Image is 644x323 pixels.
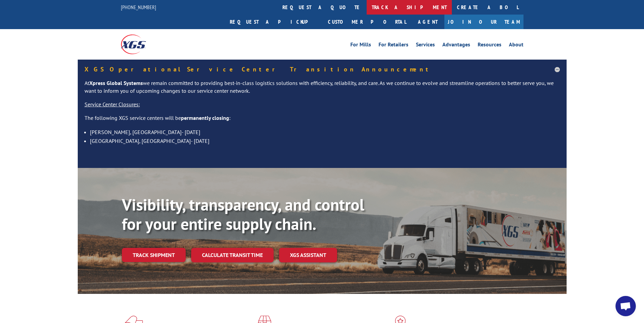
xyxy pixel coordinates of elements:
p: At we remain committed to providing best-in-class logistics solutions with efficiency, reliabilit... [85,79,560,101]
a: Agent [411,15,444,29]
li: [PERSON_NAME], [GEOGRAPHIC_DATA]- [DATE] [90,128,560,136]
a: Request a pickup [225,15,323,29]
a: Open chat [615,296,636,316]
p: The following XGS service centers will be : [85,114,560,128]
a: XGS ASSISTANT [279,248,337,262]
a: Join Our Team [444,15,523,29]
a: For Retailers [379,42,408,49]
a: Services [416,42,435,49]
a: [PHONE_NUMBER] [121,4,156,10]
a: Resources [478,42,501,49]
a: Customer Portal [323,15,411,29]
strong: permanently closing [181,114,229,121]
b: Visibility, transparency, and control for your entire supply chain. [122,194,364,235]
a: About [509,42,523,49]
u: Service Center Closures: [85,101,140,108]
strong: Xpress Global Systems [89,80,143,86]
a: Track shipment [122,248,186,262]
a: Calculate transit time [191,248,274,262]
li: [GEOGRAPHIC_DATA], [GEOGRAPHIC_DATA]- [DATE] [90,136,560,145]
a: For Mills [350,42,371,49]
h5: XGS Operational Service Center Transition Announcement [85,66,560,72]
a: Advantages [442,42,470,49]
